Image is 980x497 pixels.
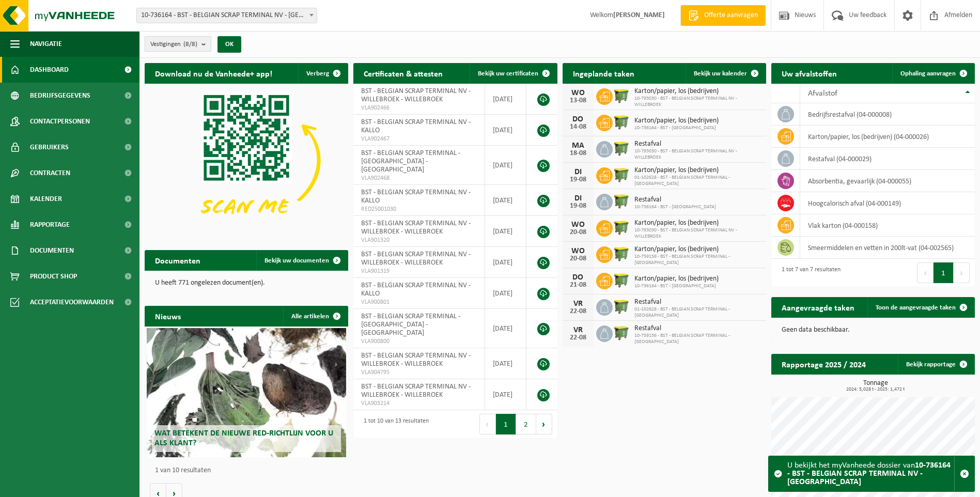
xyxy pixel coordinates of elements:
[265,257,329,264] span: Bekijk uw documenten
[145,63,283,83] h2: Download nu de Vanheede+ app!
[634,196,716,204] span: Restafval
[782,327,965,334] p: Geen data beschikbaar.
[361,87,471,103] span: BST - BELGIAN SCRAP TERMINAL NV - WILLEBROEK - WILLEBROEK
[30,186,62,212] span: Kalender
[634,125,719,131] span: 10-736164 - BST - [GEOGRAPHIC_DATA]
[613,298,630,315] img: WB-1100-HPE-GN-51
[613,139,630,157] img: WB-1100-HPE-GN-50
[496,414,516,434] button: 1
[702,10,760,21] span: Offerte aanvragen
[634,275,719,283] span: Karton/papier, los (bedrijven)
[485,348,526,379] td: [DATE]
[568,326,588,334] div: VR
[568,300,588,308] div: VR
[30,57,69,83] span: Dashboard
[568,115,588,123] div: DO
[145,36,211,52] button: Vestigingen(8/8)
[568,229,588,236] div: 20-08
[30,134,69,160] span: Gebruikers
[800,170,975,192] td: absorbentia, gevaarlijk (04-000055)
[485,185,526,216] td: [DATE]
[361,399,477,408] span: VLA903214
[568,255,588,262] div: 20-08
[353,63,453,83] h2: Certificaten & attesten
[634,140,761,148] span: Restafval
[298,63,347,84] button: Verberg
[613,192,630,210] img: WB-1100-HPE-GN-50
[361,383,471,399] span: BST - BELGIAN SCRAP TERMINAL NV - WILLEBROEK - WILLEBROEK
[479,414,496,434] button: Previous
[568,221,588,229] div: WO
[613,271,630,289] img: WB-1100-HPE-GN-50
[30,160,70,186] span: Contracten
[150,37,197,52] span: Vestigingen
[613,324,630,341] img: WB-1100-HPE-GN-50
[771,63,847,83] h2: Uw afvalstoffen
[485,278,526,309] td: [DATE]
[776,387,975,392] span: 2024: 5,028 t - 2025: 1,472 t
[634,283,719,289] span: 10-736164 - BST - [GEOGRAPHIC_DATA]
[568,89,588,97] div: WO
[306,70,329,77] span: Verberg
[470,63,556,84] a: Bekijk uw certificaten
[361,104,477,112] span: VLA902466
[485,379,526,410] td: [DATE]
[892,63,974,84] a: Ophaling aanvragen
[686,63,765,84] a: Bekijk uw kalender
[634,117,719,125] span: Karton/papier, los (bedrijven)
[787,461,951,486] strong: 10-736164 - BST - BELGIAN SCRAP TERMINAL NV - [GEOGRAPHIC_DATA]
[485,146,526,185] td: [DATE]
[634,87,761,96] span: Karton/papier, los (bedrijven)
[634,245,761,254] span: Karton/papier, los (bedrijven)
[634,298,761,306] span: Restafval
[30,83,90,108] span: Bedrijfsgegevens
[563,63,645,83] h2: Ingeplande taken
[361,189,471,205] span: BST - BELGIAN SCRAP TERMINAL NV - KALLO
[634,219,761,227] span: Karton/papier, los (bedrijven)
[634,254,761,266] span: 10-759156 - BST - BELGIAN SCRAP TERMINAL - [GEOGRAPHIC_DATA]
[136,8,317,23] span: 10-736164 - BST - BELGIAN SCRAP TERMINAL NV - KALLO
[634,204,716,210] span: 10-736164 - BST - [GEOGRAPHIC_DATA]
[361,135,477,143] span: VLA902467
[30,108,90,134] span: Contactpersonen
[917,262,934,283] button: Previous
[485,84,526,115] td: [DATE]
[485,115,526,146] td: [DATE]
[361,298,477,306] span: VLA900801
[954,262,970,283] button: Next
[485,216,526,247] td: [DATE]
[283,306,347,327] a: Alle artikelen
[361,313,460,337] span: BST - BELGIAN SCRAP TERMINAL - [GEOGRAPHIC_DATA] - [GEOGRAPHIC_DATA]
[800,103,975,126] td: bedrijfsrestafval (04-000008)
[568,203,588,210] div: 19-08
[361,337,477,346] span: VLA900800
[634,148,761,161] span: 10-793030 - BST - BELGIAN SCRAP TERMINAL NV - WILLEBROEK
[485,309,526,348] td: [DATE]
[613,245,630,262] img: WB-1100-HPE-GN-50
[155,279,338,287] p: U heeft 771 ongelezen document(en).
[568,176,588,183] div: 19-08
[568,273,588,282] div: DO
[361,149,460,174] span: BST - BELGIAN SCRAP TERMINAL - [GEOGRAPHIC_DATA] - [GEOGRAPHIC_DATA]
[634,227,761,240] span: 10-793030 - BST - BELGIAN SCRAP TERMINAL NV - WILLEBROEK
[934,262,954,283] button: 1
[613,166,630,183] img: WB-1100-HPE-GN-51
[900,70,956,77] span: Ophaling aanvragen
[361,205,477,213] span: RED25001030
[568,247,588,255] div: WO
[361,352,471,368] span: BST - BELGIAN SCRAP TERMINAL NV - WILLEBROEK - WILLEBROEK
[568,194,588,203] div: DI
[155,467,343,474] p: 1 van 10 resultaten
[256,250,347,271] a: Bekijk uw documenten
[694,70,747,77] span: Bekijk uw kalender
[800,214,975,237] td: vlak karton (04-000158)
[359,413,429,436] div: 1 tot 10 van 13 resultaten
[634,175,761,187] span: 01-102628 - BST - BELGIAN SCRAP TERMINAL - [GEOGRAPHIC_DATA]
[568,308,588,315] div: 22-08
[898,354,974,375] a: Bekijk rapportage
[776,261,841,284] div: 1 tot 7 van 7 resultaten
[613,113,630,131] img: WB-1100-HPE-GN-50
[361,267,477,275] span: VLA901319
[30,31,62,57] span: Navigatie
[568,150,588,157] div: 18-08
